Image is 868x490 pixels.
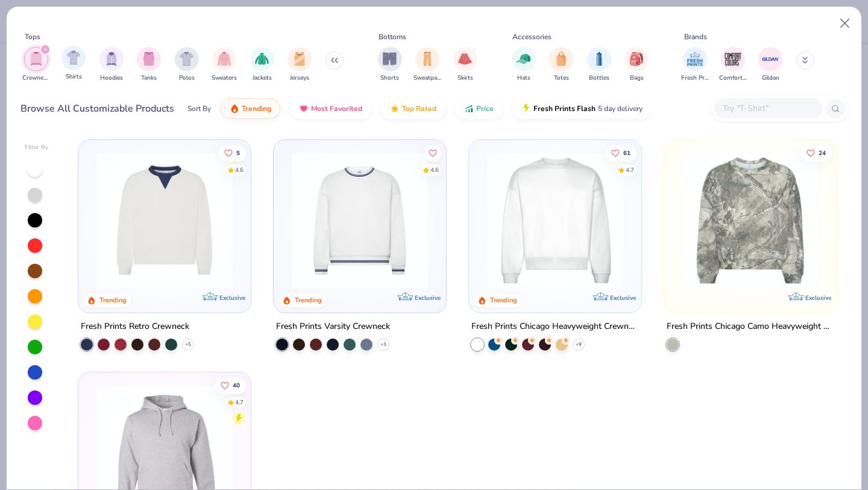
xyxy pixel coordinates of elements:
button: Like [800,144,832,161]
button: Like [605,144,637,161]
div: filter for Hoodies [99,47,124,83]
span: Hoodies [100,74,123,83]
img: Sweatpants Image [421,52,434,66]
span: Trending [242,104,271,113]
span: Jackets [253,74,272,83]
button: filter button [758,47,782,83]
div: 4.7 [626,165,634,174]
span: 5 [237,150,241,156]
img: Totes Image [555,52,568,66]
span: 40 [233,382,241,388]
button: filter button [99,47,124,83]
span: Jerseys [290,74,309,83]
span: Fresh Prints [681,74,709,83]
div: filter for Sweatpants [414,47,441,83]
button: Close [834,12,857,35]
img: Tanks Image [142,52,156,66]
div: Bottoms [379,31,406,42]
img: Fresh Prints Image [686,50,704,68]
button: filter button [137,47,161,83]
img: flash.gif [521,104,531,113]
img: Jerseys Image [293,52,306,66]
div: filter for Hats [512,47,536,83]
div: Fresh Prints Chicago Heavyweight Crewneck [471,319,639,334]
img: most_fav.gif [299,104,309,113]
button: Like [219,144,247,161]
img: 4d4398e1-a86f-4e3e-85fd-b9623566810e [286,152,434,288]
button: filter button [624,47,649,83]
button: Top Rated [381,98,445,119]
div: filter for Bags [624,47,649,83]
span: 24 [819,150,826,156]
span: Sweatpants [414,74,441,83]
div: Fresh Prints Retro Crewneck [81,319,189,334]
div: filter for Gildan [758,47,782,83]
div: filter for Skirts [453,47,477,83]
button: filter button [22,47,50,83]
div: Fresh Prints Chicago Camo Heavyweight Crewneck [667,319,834,334]
img: Sweaters Image [218,52,231,66]
span: Crewnecks [22,74,50,83]
img: Shirts Image [67,51,81,65]
img: trending.gif [230,104,239,113]
img: Polos Image [180,52,193,66]
img: b6dde052-8961-424d-8094-bd09ce92eca4 [434,152,582,288]
button: filter button [719,47,747,83]
span: Price [476,104,494,113]
img: Shorts Image [383,52,397,66]
span: Tanks [141,74,157,83]
span: Exclusive [415,294,441,302]
div: filter for Shirts [61,46,86,81]
img: Bags Image [630,52,643,66]
button: filter button [512,47,536,83]
span: 5 day delivery [598,102,643,116]
span: Exclusive [219,294,245,302]
button: filter button [414,47,441,83]
span: Fresh Prints Flash [533,104,596,113]
div: filter for Jerseys [288,47,312,83]
span: Exclusive [610,294,636,302]
span: Shorts [380,74,399,83]
span: Totes [554,74,569,83]
button: Most Favorited [290,98,371,119]
img: Comfort Colors Image [724,50,742,68]
div: filter for Totes [549,47,573,83]
img: Hats Image [517,52,530,66]
div: Fresh Prints Varsity Crewneck [276,319,390,334]
div: Sort By [187,103,211,114]
img: Skirts Image [458,52,472,66]
div: filter for Jackets [250,47,274,83]
button: filter button [212,47,237,83]
div: filter for Crewnecks [22,47,50,83]
span: Bags [630,74,644,83]
span: + 3 [380,341,386,348]
span: Most Favorited [311,104,362,113]
img: d9105e28-ed75-4fdd-addc-8b592ef863ea [676,152,825,288]
div: Accessories [512,31,552,42]
span: + 5 [185,341,191,348]
span: Comfort Colors [719,74,747,83]
span: Skirts [458,74,473,83]
div: 4.6 [236,165,244,174]
div: filter for Tanks [137,47,161,83]
button: filter button [587,47,611,83]
img: Hoodies Image [105,52,118,66]
div: filter for Polos [175,47,199,83]
button: Trending [221,98,280,119]
div: 4.6 [430,165,439,174]
span: Exclusive [805,294,831,302]
span: + 9 [576,341,582,348]
span: 61 [623,150,631,156]
img: Bottles Image [593,52,606,66]
img: 1358499d-a160-429c-9f1e-ad7a3dc244c9 [481,152,629,288]
button: filter button [681,47,709,83]
button: Like [424,144,441,161]
button: filter button [549,47,573,83]
img: 9145e166-e82d-49ae-94f7-186c20e691c9 [629,152,777,288]
button: filter button [378,47,402,83]
div: Brands [684,31,707,42]
span: Polos [179,74,195,83]
span: Hats [517,74,530,83]
img: 3abb6cdb-110e-4e18-92a0-dbcd4e53f056 [90,152,239,288]
input: Try "T-Shirt" [722,101,814,115]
